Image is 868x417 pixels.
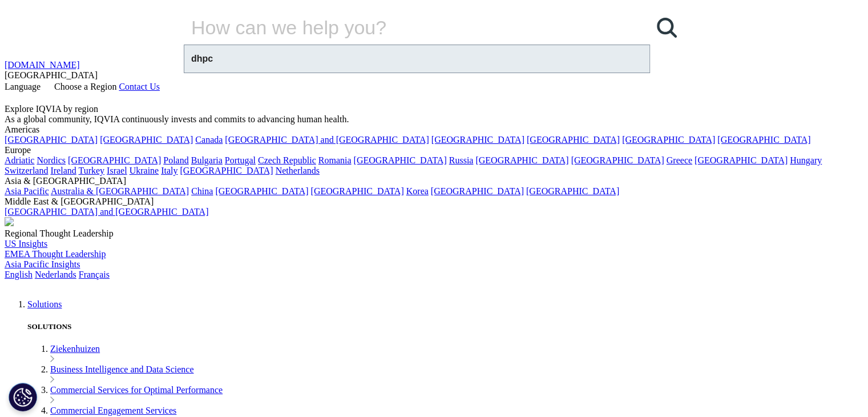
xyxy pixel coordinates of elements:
a: [GEOGRAPHIC_DATA] and [GEOGRAPHIC_DATA] [5,207,208,216]
button: Cookie-instellingen [9,383,37,411]
a: [DOMAIN_NAME] [5,60,80,70]
a: Bulgaria [191,155,223,165]
a: Italy [161,166,177,175]
div: Asia & [GEOGRAPHIC_DATA] [5,176,863,186]
div: Americas [5,125,863,135]
a: [GEOGRAPHIC_DATA] [622,135,715,145]
a: [GEOGRAPHIC_DATA] [354,155,447,165]
span: dhpc [191,54,213,63]
a: Russia [449,155,474,165]
svg: Search [657,18,677,38]
a: [GEOGRAPHIC_DATA] and [GEOGRAPHIC_DATA] [225,135,429,145]
a: [GEOGRAPHIC_DATA] [5,135,98,145]
a: Switzerland [5,166,48,175]
a: Greece [667,155,692,165]
img: 2093_analyzing-data-using-big-screen-display-and-laptop.png [5,217,14,226]
div: Europe [5,145,863,155]
div: As a global community, IQVIA continuously invests and commits to advancing human health. [5,114,863,125]
h5: SOLUTIONS [27,322,863,331]
div: Middle East & [GEOGRAPHIC_DATA] [5,197,863,207]
a: Commercial Engagement Services [50,406,176,415]
a: [GEOGRAPHIC_DATA] [431,135,524,145]
a: Hungary [790,155,822,165]
input: Zoeken [184,10,617,45]
a: Nederlands [35,270,76,279]
a: Poland [163,155,188,165]
a: Korea [406,186,429,196]
a: Asia Pacific [5,186,49,196]
a: [GEOGRAPHIC_DATA] [695,155,788,165]
a: [GEOGRAPHIC_DATA] [215,186,308,196]
a: Romania [318,155,352,165]
div: Search Suggestions [184,45,650,73]
a: China [191,186,213,196]
a: Zoeken [649,10,684,45]
a: [GEOGRAPHIC_DATA] [571,155,664,165]
a: Business Intelligence and Data Science [50,364,193,374]
a: [GEOGRAPHIC_DATA] [180,166,273,175]
a: [GEOGRAPHIC_DATA] [475,155,568,165]
a: Adriatic [5,155,34,165]
div: Regional Thought Leadership [5,228,863,239]
a: Solutions [27,299,62,309]
div: [GEOGRAPHIC_DATA] [5,70,863,81]
a: Asia Pacific Insights [5,259,80,269]
a: Contact Us [119,82,160,91]
a: [GEOGRAPHIC_DATA] [311,186,404,196]
a: English [5,270,33,279]
a: [GEOGRAPHIC_DATA] [717,135,810,145]
a: US Insights [5,239,47,248]
a: Commercial Services for Optimal Performance [50,385,223,395]
a: Israel [107,166,127,175]
a: Français [79,270,110,279]
a: Portugal [225,155,256,165]
div: dhpc [184,45,649,73]
a: Ukraine [130,166,159,175]
a: Netherlands [276,166,320,175]
a: [GEOGRAPHIC_DATA] [100,135,193,145]
a: Turkey [78,166,104,175]
a: Ireland [50,166,76,175]
a: Australia & [GEOGRAPHIC_DATA] [51,186,189,196]
a: Canada [195,135,223,145]
a: [GEOGRAPHIC_DATA] [431,186,524,196]
a: EMEA Thought Leadership [5,249,106,259]
span: Language [5,82,41,91]
a: [GEOGRAPHIC_DATA] [527,135,620,145]
a: [GEOGRAPHIC_DATA] [526,186,619,196]
div: Explore IQVIA by region [5,104,863,114]
a: [GEOGRAPHIC_DATA] [68,155,161,165]
span: Choose a Region [54,82,116,91]
a: Czech Republic [258,155,316,165]
a: Ziekenhuizen [50,344,100,354]
a: Nordics [37,155,66,165]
